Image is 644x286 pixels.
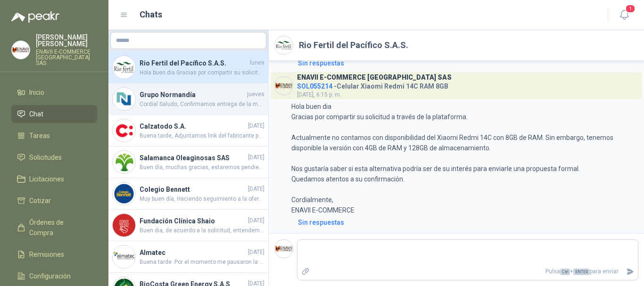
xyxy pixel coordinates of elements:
[275,77,293,95] img: Company Logo
[248,216,264,225] span: [DATE]
[140,258,264,267] span: Buena tarde. Por el momento me pausaron la compra, hasta nuevo aviso no se hará. Muchas gracias p...
[297,91,341,98] span: [DATE], 6:15 p. m.
[29,131,50,141] span: Tareas
[140,58,248,68] h4: Rio Fertil del Pacífico S.A.S.
[12,41,30,59] img: Company Logo
[140,153,246,163] h4: Salamanca Oleaginosas SAS
[11,127,97,145] a: Tareas
[108,241,268,273] a: Company LogoAlmatec[DATE]Buena tarde. Por el momento me pausaron la compra, hasta nuevo aviso no ...
[29,152,62,163] span: Solicitudes
[140,68,264,77] span: Hola buen dia Gracias por compartir su solicitud a través de la plataforma. Actualmente no contam...
[622,263,638,280] button: Enviar
[113,182,135,205] img: Company Logo
[11,148,97,166] a: Solicitudes
[108,83,268,115] a: Company LogoGrupo NormandíajuevesCordial Saludo, Confirmamos entrega de la mercancia.
[247,90,264,99] span: jueves
[140,247,246,258] h4: Almatec
[29,174,64,184] span: Licitaciones
[140,131,264,140] span: Buena tarde, Adjuntamos link del fabricante para validacion de especificaciones [URL][DOMAIN_NAME]
[140,90,245,100] h4: Grupo Normandía
[11,170,97,188] a: Licitaciones
[113,245,135,268] img: Company Logo
[248,248,264,257] span: [DATE]
[140,195,264,204] span: Muy buen día, Haciendo seguimiento a la oferta, nos gustaría saber si hay algo en lo que pudiéram...
[140,8,162,21] h1: Chats
[299,39,408,52] h2: Rio Fertil del Pacífico S.A.S.
[36,49,97,66] p: ENAVII E-COMMERCE [GEOGRAPHIC_DATA] SAS
[296,58,638,68] a: Sin respuestas
[298,217,344,228] div: Sin respuestas
[108,210,268,241] a: Company LogoFundación Clínica Shaio[DATE]Buen dia, de acuerdo a la solicitud, entendemos que busc...
[29,109,43,119] span: Chat
[108,52,268,83] a: Company LogoRio Fertil del Pacífico S.A.S.lunesHola buen dia Gracias por compartir su solicitud a...
[29,217,88,238] span: Órdenes de Compra
[140,226,264,235] span: Buen dia, de acuerdo a la solicitud, entendemos que busca diademas estilo Bluetooth - para este c...
[275,36,293,54] img: Company Logo
[625,4,636,13] span: 1
[108,147,268,178] a: Company LogoSalamanca Oleaginosas SAS[DATE]Buen día, muchas gracias, estaremos pendientes
[11,83,97,101] a: Inicio
[11,213,97,242] a: Órdenes de Compra
[36,34,97,47] p: [PERSON_NAME] [PERSON_NAME]
[573,269,590,275] span: ENTER
[291,101,638,215] p: Hola buen dia Gracias por compartir su solicitud a través de la plataforma. Actualmente no contam...
[29,87,44,98] span: Inicio
[29,271,71,281] span: Configuración
[314,263,623,280] p: Pulsa + para enviar
[29,249,64,260] span: Remisiones
[29,196,51,206] span: Cotizar
[275,240,293,258] img: Company Logo
[108,115,268,147] a: Company LogoCalzatodo S.A.[DATE]Buena tarde, Adjuntamos link del fabricante para validacion de es...
[11,192,97,210] a: Cotizar
[11,245,97,263] a: Remisiones
[140,163,264,172] span: Buen día, muchas gracias, estaremos pendientes
[11,105,97,123] a: Chat
[113,88,135,110] img: Company Logo
[560,269,570,275] span: Ctrl
[248,185,264,194] span: [DATE]
[297,82,332,90] span: SOL055214
[113,119,135,142] img: Company Logo
[113,56,135,79] img: Company Logo
[250,58,264,67] span: lunes
[297,263,314,280] label: Adjuntar archivos
[297,75,452,80] h3: ENAVII E-COMMERCE [GEOGRAPHIC_DATA] SAS
[297,80,452,89] h4: - Celular Xiaomi Redmi 14C RAM 8GB
[11,11,59,23] img: Logo peakr
[248,122,264,131] span: [DATE]
[140,100,264,109] span: Cordial Saludo, Confirmamos entrega de la mercancia.
[11,267,97,285] a: Configuración
[113,151,135,173] img: Company Logo
[140,184,246,195] h4: Colegio Bennett
[113,214,135,237] img: Company Logo
[616,7,633,24] button: 1
[298,58,344,68] div: Sin respuestas
[296,217,638,228] a: Sin respuestas
[108,178,268,210] a: Company LogoColegio Bennett[DATE]Muy buen día, Haciendo seguimiento a la oferta, nos gustaría sab...
[140,216,246,226] h4: Fundación Clínica Shaio
[248,153,264,162] span: [DATE]
[140,121,246,131] h4: Calzatodo S.A.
